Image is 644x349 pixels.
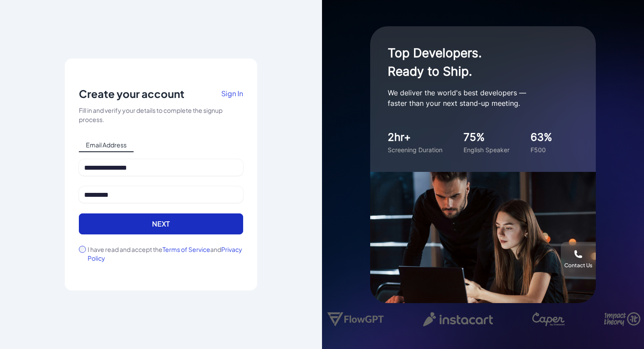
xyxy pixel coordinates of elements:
[464,129,510,145] div: 75%
[79,138,134,152] span: Email Address
[531,129,552,145] div: 63%
[221,87,243,106] a: Sign In
[388,44,563,80] h1: Top Developers. Ready to Ship.
[79,87,184,101] p: Create your account
[79,213,243,234] button: Next
[221,89,243,98] span: Sign In
[531,145,552,154] div: F500
[163,245,210,253] span: Terms of Service
[388,145,442,154] div: Screening Duration
[388,87,563,108] p: We deliver the world's best developers — faster than your next stand-up meeting.
[561,242,596,277] button: Contact Us
[79,106,243,124] div: Fill in and verify your details to complete the signup process.
[564,262,592,269] div: Contact Us
[388,129,442,145] div: 2hr+
[88,245,243,262] label: I have read and accept the and
[464,145,510,154] div: English Speaker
